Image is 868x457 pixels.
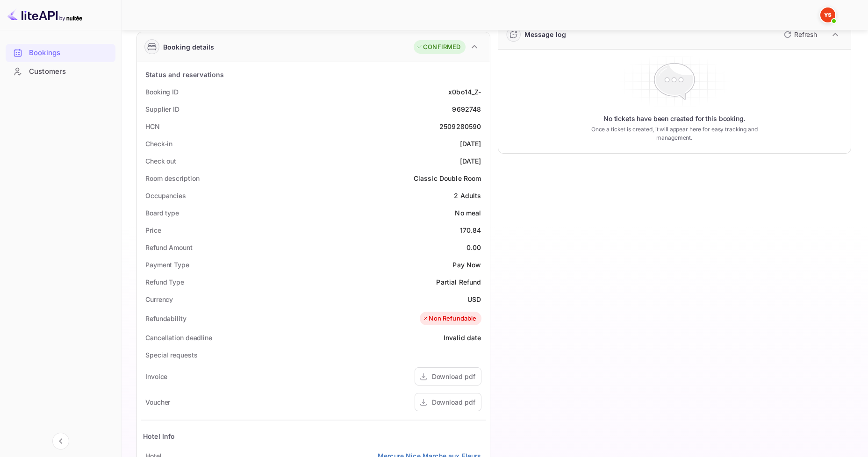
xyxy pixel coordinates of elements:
[6,44,115,61] a: Bookings
[467,294,481,304] div: USD
[820,7,835,22] img: Yandex Support
[454,191,481,200] div: 2 Adults
[444,333,481,343] div: Invalid date
[436,277,481,287] div: Partial Refund
[52,433,69,450] button: Collapse navigation
[145,87,179,97] div: Booking ID
[7,7,82,22] img: LiteAPI logo
[448,87,481,97] div: x0bo14_Z-
[6,63,115,81] div: Customers
[794,29,817,39] p: Refresh
[145,225,161,235] div: Price
[432,371,475,381] div: Download pdf
[145,260,189,270] div: Payment Type
[432,397,475,407] div: Download pdf
[603,114,746,123] p: No tickets have been created for this booking.
[416,43,460,52] div: CONFIRMED
[422,314,476,323] div: Non Refundable
[29,66,111,77] div: Customers
[460,139,481,149] div: [DATE]
[452,260,481,270] div: Pay Now
[145,243,193,252] div: Refund Amount
[414,173,481,183] div: Classic Double Room
[6,63,115,80] a: Customers
[524,29,567,39] div: Message log
[145,156,176,166] div: Check out
[145,70,224,79] div: Status and reservations
[143,431,175,441] div: Hotel Info
[580,125,769,142] p: Once a ticket is created, it will appear here for easy tracking and management.
[145,397,170,407] div: Voucher
[466,243,481,252] div: 0.00
[460,156,481,166] div: [DATE]
[163,42,214,52] div: Booking details
[145,121,160,131] div: HCN
[460,225,481,235] div: 170.84
[145,173,199,183] div: Room description
[145,294,173,304] div: Currency
[145,208,179,218] div: Board type
[145,277,184,287] div: Refund Type
[452,104,481,114] div: 9692748
[439,121,481,131] div: 2509280590
[6,44,115,62] div: Bookings
[29,48,111,58] div: Bookings
[145,333,212,343] div: Cancellation deadline
[455,208,481,218] div: No meal
[145,139,172,149] div: Check-in
[145,350,197,360] div: Special requests
[145,314,187,323] div: Refundability
[145,191,186,200] div: Occupancies
[145,104,179,114] div: Supplier ID
[778,27,821,42] button: Refresh
[145,371,167,381] div: Invoice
